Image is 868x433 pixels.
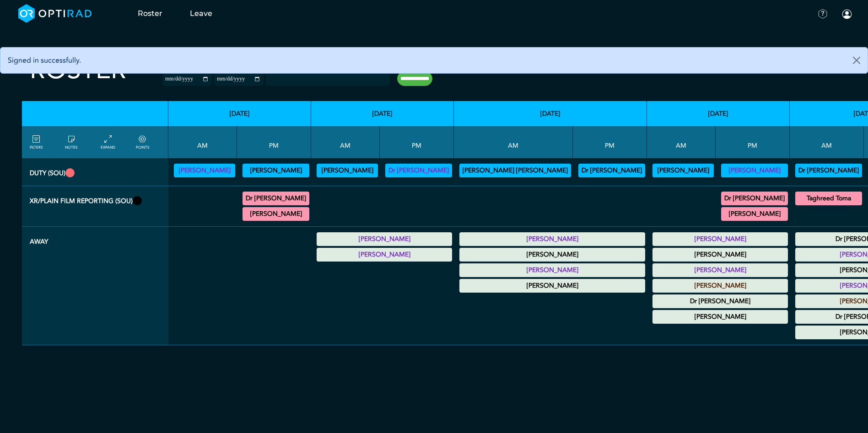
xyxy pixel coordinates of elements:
[461,280,644,291] summary: [PERSON_NAME]
[654,234,787,245] summary: [PERSON_NAME]
[30,134,43,150] a: FILTERS
[459,232,645,246] div: Annual Leave 00:00 - 23:59
[459,164,571,177] div: Vetting (30 PF Points) 09:00 - 13:00
[721,192,788,205] div: General XR 12:00 - 14:00
[654,280,787,291] summary: [PERSON_NAME]
[387,165,451,176] summary: Dr [PERSON_NAME]
[716,126,790,158] th: PM
[22,186,168,227] th: XR/Plain Film Reporting (SOU)
[795,164,862,177] div: Vetting (30 PF Points) 09:00 - 13:00
[652,263,788,277] div: Annual Leave 00:00 - 23:59
[652,232,788,246] div: Annual Leave 00:00 - 23:59
[244,208,308,219] summary: [PERSON_NAME]
[175,165,234,176] summary: [PERSON_NAME]
[459,279,645,293] div: Sick Leave 00:00 - 23:59
[461,265,644,276] summary: [PERSON_NAME]
[380,126,454,158] th: PM
[136,134,149,150] a: collapse/expand expected points
[317,248,452,262] div: Annual Leave 00:00 - 23:59
[459,263,645,277] div: Annual Leave 00:00 - 23:59
[647,101,790,126] th: [DATE]
[267,74,313,82] input: null
[461,249,644,260] summary: [PERSON_NAME]
[722,193,787,204] summary: Dr [PERSON_NAME]
[652,248,788,262] div: Study Leave 00:00 - 23:59
[461,234,644,245] summary: [PERSON_NAME]
[243,207,309,221] div: General XR 17:30 - 18:00
[654,265,787,276] summary: [PERSON_NAME]
[237,126,311,158] th: PM
[317,232,452,246] div: Annual Leave 00:00 - 23:59
[318,249,451,260] summary: [PERSON_NAME]
[721,164,788,177] div: Vetting (30 PF Points) 12:00 - 17:00
[721,207,788,221] div: XR Paediatrics 16:00 - 17:00
[654,249,787,260] summary: [PERSON_NAME]
[654,165,712,176] summary: [PERSON_NAME]
[244,193,308,204] summary: Dr [PERSON_NAME]
[454,101,647,126] th: [DATE]
[65,134,77,150] a: show/hide notes
[311,101,454,126] th: [DATE]
[654,311,787,322] summary: [PERSON_NAME]
[654,296,787,307] summary: Dr [PERSON_NAME]
[454,126,573,158] th: AM
[578,164,645,177] div: Vetting (30 PF Points) 13:00 - 17:00
[243,192,309,205] div: General XR 15:00 - 17:00
[652,164,714,177] div: Vetting (30 PF Points) 09:00 - 13:00
[652,279,788,293] div: Annual Leave 00:00 - 23:59
[652,294,788,308] div: Study Leave 00:00 - 23:59
[318,165,377,176] summary: [PERSON_NAME]
[174,164,235,177] div: Vetting 09:00 - 13:00
[459,248,645,262] div: Study Leave 00:00 - 23:59
[797,193,861,204] summary: Taghreed Toma
[243,164,309,177] div: Vetting (30 PF Points) 13:00 - 17:00
[311,126,380,158] th: AM
[318,234,451,245] summary: [PERSON_NAME]
[22,227,168,345] th: Away
[790,126,864,158] th: AM
[101,134,115,150] a: collapse/expand entries
[168,126,237,158] th: AM
[317,164,378,177] div: Vetting (30 PF Points) 09:00 - 13:00
[722,208,787,219] summary: [PERSON_NAME]
[846,48,868,73] button: Close
[797,165,861,176] summary: Dr [PERSON_NAME]
[652,310,788,324] div: Annual Leave 00:00 - 23:59
[573,126,647,158] th: PM
[580,165,644,176] summary: Dr [PERSON_NAME]
[385,164,452,177] div: Vetting 13:00 - 17:00
[461,165,570,176] summary: [PERSON_NAME] [PERSON_NAME]
[722,165,787,176] summary: [PERSON_NAME]
[168,101,311,126] th: [DATE]
[18,4,92,23] img: brand-opti-rad-logos-blue-and-white-d2f68631ba2948856bd03f2d395fb146ddc8fb01b4b6e9315ea85fa773367...
[244,165,308,176] summary: [PERSON_NAME]
[30,55,126,86] h2: Roster
[647,126,716,158] th: AM
[22,158,168,186] th: Duty (SOU)
[795,192,862,205] div: General XR 08:00 - 12:00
